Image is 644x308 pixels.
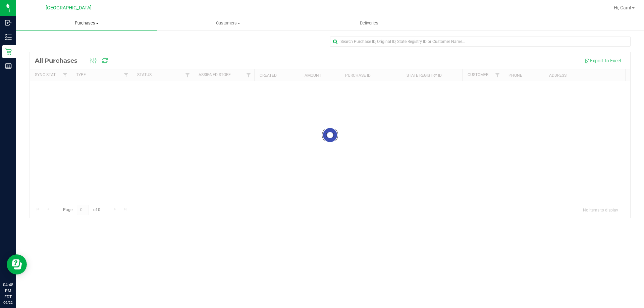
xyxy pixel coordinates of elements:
a: Purchases [16,16,157,30]
span: Customers [158,20,298,26]
input: Search Purchase ID, Original ID, State Registry ID or Customer Name... [330,37,631,47]
a: Customers [157,16,299,30]
inline-svg: Inventory [5,34,12,41]
a: Deliveries [299,16,440,30]
span: Deliveries [351,20,387,26]
p: 04:48 PM EDT [3,282,13,300]
inline-svg: Reports [5,63,12,69]
span: [GEOGRAPHIC_DATA] [46,5,92,11]
span: Purchases [16,20,157,26]
inline-svg: Retail [5,48,12,55]
inline-svg: Inbound [5,19,12,26]
p: 09/22 [3,300,13,305]
span: Hi, Cam! [614,5,631,10]
iframe: Resource center [7,254,27,274]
